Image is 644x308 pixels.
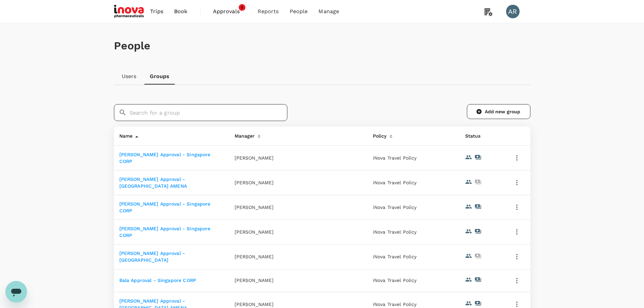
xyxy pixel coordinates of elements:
p: iNova Travel Policy [373,155,454,161]
p: iNova Travel Policy [373,301,454,308]
iframe: Button to launch messaging window [5,281,27,303]
span: People [290,7,308,16]
a: [PERSON_NAME] Approval - Singapore CORP [119,201,211,213]
a: [PERSON_NAME] Approval - Singapore CORP [119,226,211,238]
div: AR [506,5,520,18]
th: Status [460,126,506,146]
span: Approvals [213,7,247,16]
p: [PERSON_NAME] [235,301,274,308]
p: iNova Travel Policy [373,179,454,186]
a: Users [114,68,144,85]
div: Name [117,129,133,140]
a: [PERSON_NAME] Approval - [GEOGRAPHIC_DATA] AMENA [119,176,187,189]
span: Reports [258,7,279,16]
p: iNova Travel Policy [373,229,454,235]
p: [PERSON_NAME] [235,155,274,161]
p: iNova Travel Policy [373,277,454,284]
a: Bala Approval - Singapore CORP [119,278,196,283]
a: Add new group [467,104,530,119]
span: Book [174,7,188,16]
p: [PERSON_NAME] [235,229,274,235]
h1: People [114,40,530,52]
a: [PERSON_NAME] Approval - Singapore CORP [119,152,211,164]
p: iNova Travel Policy [373,204,454,211]
p: [PERSON_NAME] [235,253,274,260]
span: Manage [318,7,339,16]
a: Groups [144,68,175,85]
div: Manager [232,129,255,140]
p: [PERSON_NAME] [235,179,274,186]
p: [PERSON_NAME] [235,277,274,284]
span: 9 [239,4,245,11]
div: Policy [370,129,387,140]
span: Trips [150,7,163,16]
p: iNova Travel Policy [373,253,454,260]
input: Search for a group [129,104,287,121]
p: [PERSON_NAME] [235,204,274,211]
img: iNova Pharmaceuticals [114,4,145,19]
a: [PERSON_NAME] Approval - [GEOGRAPHIC_DATA] [119,251,185,263]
